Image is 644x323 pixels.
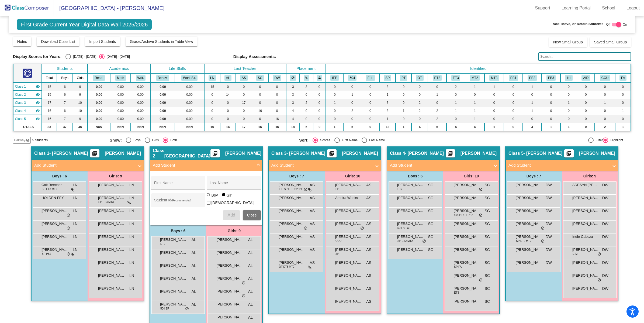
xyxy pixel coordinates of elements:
td: 0.00 [150,115,175,123]
span: Close [247,213,257,217]
td: 0 [252,115,268,123]
td: 0.00 [88,91,110,99]
mat-icon: picture_as_pdf [566,151,572,158]
td: 0 [236,83,252,91]
td: 0 [560,83,577,91]
td: 3 [379,83,396,91]
button: ELL [366,75,375,81]
td: 0 [446,91,465,99]
td: 0 [252,91,268,99]
mat-icon: picture_as_pdf [212,151,218,158]
td: 2 [343,107,361,115]
button: Print Students Details [564,149,574,157]
mat-expansion-panel-header: Add Student [150,160,262,171]
td: 0 [204,91,220,99]
td: 1 [615,107,631,115]
td: 0 [560,107,577,115]
button: ET3 [451,75,461,81]
span: Notes [17,39,27,44]
td: 0 [220,115,236,123]
th: Keep with students [300,73,313,83]
button: Print Students Details [327,149,337,157]
td: 1 [343,91,361,99]
span: Off [606,22,610,27]
td: 0 [577,91,595,99]
td: 3 [379,99,396,107]
td: 0.00 [88,99,110,107]
button: Writ. [136,75,146,81]
mat-expansion-panel-header: Add Student [269,160,381,171]
td: 1 [465,99,484,107]
td: 0 [542,83,560,91]
td: 0 [220,83,236,91]
th: Last Teacher [204,64,286,73]
button: Grade/Archive Students in Table View [126,37,198,46]
td: 1 [523,107,542,115]
td: 0.00 [88,115,110,123]
td: 0.00 [110,107,131,115]
td: 0.00 [110,83,131,91]
td: 0 [484,91,504,99]
button: Notes [13,37,32,46]
mat-icon: picture_as_pdf [447,151,453,158]
td: 0 [313,99,326,107]
th: Students [42,64,88,73]
button: AS [240,75,248,81]
th: Girls [73,73,88,83]
button: Work Sk. [181,75,198,81]
td: 0 [411,115,428,123]
mat-icon: visibility [36,84,40,89]
span: Class 2 [15,92,26,97]
mat-panel-title: Add Student [390,162,490,169]
td: 1 [465,107,484,115]
td: 0 [220,99,236,107]
td: 1 [484,83,504,91]
th: RTI Tier 3 Math Services [484,73,504,83]
mat-panel-title: Add Student [153,162,253,169]
td: 37 [57,123,73,131]
span: Saved Small Group [594,40,627,44]
th: RTI Tier 3 ELA Services [446,73,465,83]
td: 6 [57,83,73,91]
td: Lori Nolan - Nolan [13,83,42,91]
td: 0 [343,115,361,123]
a: Support [531,4,555,12]
td: 0 [577,83,595,91]
td: 0 [343,83,361,91]
td: 0.00 [175,99,204,107]
td: 0.00 [131,115,150,123]
td: 0 [504,115,523,123]
td: 0 [577,99,595,107]
td: 0 [615,99,631,107]
td: 0 [220,107,236,115]
th: Keep away students [286,73,300,83]
td: 0 [236,91,252,99]
th: PBIS Tier 3 [542,73,560,83]
td: 0 [313,107,326,115]
td: 0 [396,83,411,91]
a: Learning Portal [557,4,595,12]
td: 1 [523,83,542,91]
td: 0 [428,99,446,107]
td: 3 [286,99,300,107]
td: 0 [268,107,286,115]
td: 2 [428,115,446,123]
th: Boys [57,73,73,83]
td: 1 [446,99,465,107]
td: 0 [396,115,411,123]
td: 0 [236,115,252,123]
td: 2 [446,83,465,91]
span: Class 4 [15,108,26,113]
th: Receives Counseling [595,73,615,83]
th: Identified [326,64,631,73]
td: 0.00 [131,91,150,99]
mat-expansion-panel-header: Add Student [506,160,618,171]
td: 1 [595,99,615,107]
button: 504 [348,75,357,81]
td: 15 [42,91,57,99]
span: Class 5 [15,116,26,121]
span: Class 3 [15,100,26,105]
td: 7 [57,115,73,123]
th: 504 Plan [343,73,361,83]
button: AID [581,75,590,81]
